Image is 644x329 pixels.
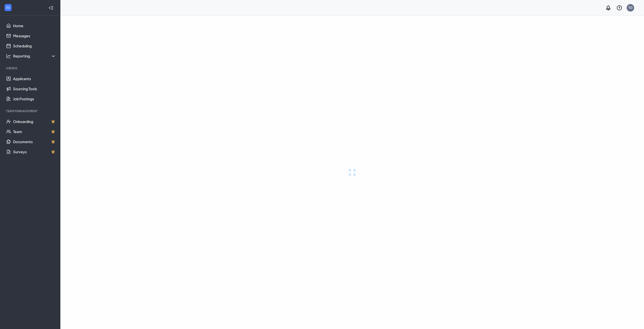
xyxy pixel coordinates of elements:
a: Home [13,21,56,31]
div: Reporting [13,53,56,58]
a: Scheduling [13,41,56,51]
div: Hiring [6,66,55,70]
svg: Notifications [605,5,611,11]
svg: QuestionInfo [616,5,622,11]
a: SurveysCrown [13,147,56,157]
svg: WorkstreamLogo [6,5,11,10]
svg: Analysis [6,53,11,58]
a: Job Postings [13,94,56,104]
svg: Collapse [49,5,54,10]
a: TeamCrown [13,127,56,137]
a: Messages [13,31,56,41]
div: TO [628,6,633,10]
a: Sourcing Tools [13,84,56,94]
a: OnboardingCrown [13,116,56,127]
a: Applicants [13,74,56,84]
div: Team Management [6,109,55,113]
a: DocumentsCrown [13,137,56,147]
